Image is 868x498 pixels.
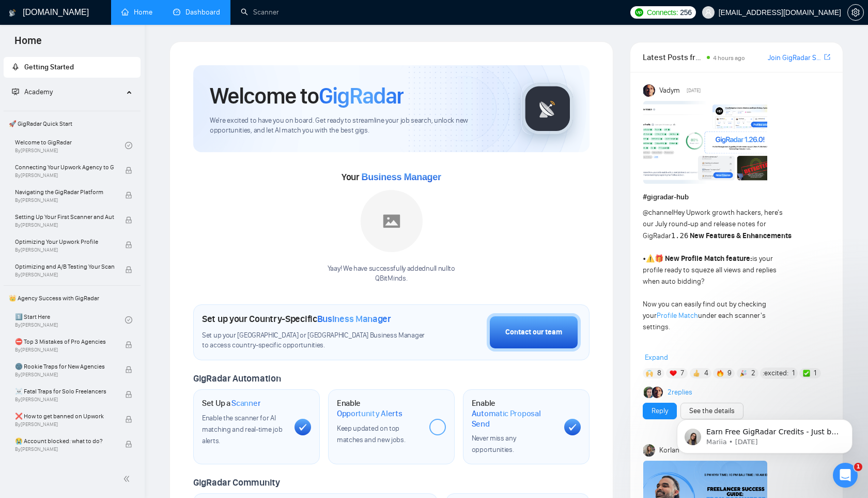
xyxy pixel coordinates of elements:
span: Korlan [659,445,679,456]
iframe: Intercom notifications message [661,398,868,470]
h1: Set up your Country-Specific [202,313,391,325]
span: 1 [792,368,795,378]
span: ⛔ Top 3 Mistakes of Pro Agencies [15,336,114,347]
span: 👑 Agency Success with GigRadar [5,288,139,309]
span: ☠️ Fatal Traps for Solo Freelancers [15,386,114,397]
span: Opportunity Alerts [337,408,402,419]
span: lock [125,241,132,248]
strong: New Profile Match feature: [665,254,752,263]
h1: Enable [337,398,421,418]
img: Alex B [644,387,655,398]
span: Connects: [647,7,678,18]
span: export [824,53,830,61]
img: 👍 [693,370,700,377]
span: By [PERSON_NAME] [15,347,114,353]
p: QBitMinds . [328,274,455,284]
span: @channel [643,208,673,217]
span: We're excited to have you on board. Get ready to streamline your job search, unlock new opportuni... [210,116,505,136]
a: export [824,52,830,62]
img: ✅ [803,370,810,377]
span: Expand [645,353,668,362]
span: Connecting Your Upwork Agency to GigRadar [15,162,114,172]
span: Scanner [231,398,260,408]
button: Reply [643,403,677,419]
span: By [PERSON_NAME] [15,222,114,228]
img: gigradar-logo.png [522,83,574,135]
code: 1.26 [671,231,689,240]
span: lock [125,416,132,423]
iframe: Intercom live chat [833,463,858,488]
span: By [PERSON_NAME] [15,197,114,203]
img: Korlan [643,444,656,457]
a: Join GigRadar Slack Community [768,52,822,64]
span: By [PERSON_NAME] [15,247,114,253]
span: lock [125,266,132,273]
img: Vadym [643,84,656,97]
span: lock [125,167,132,174]
span: check-circle [125,316,132,324]
span: rocket [12,63,19,70]
span: Setting Up Your First Scanner and Auto-Bidder [15,212,114,222]
span: lock [125,391,132,398]
button: setting [847,4,864,21]
a: searchScanner [241,8,279,17]
h1: Welcome to [210,82,404,110]
span: 🎁 [655,254,663,263]
span: 4 hours ago [713,54,745,62]
span: Optimizing and A/B Testing Your Scanner for Better Results [15,261,114,272]
span: 4 [704,368,708,378]
span: check-circle [125,142,132,149]
span: 🚀 GigRadar Quick Start [5,113,139,134]
img: 🎉 [740,370,747,377]
span: 2 [751,368,755,378]
img: F09AC4U7ATU-image.png [643,101,767,184]
span: Enable the scanner for AI matching and real-time job alerts. [202,414,282,445]
img: 🔥 [717,370,724,377]
span: Latest Posts from the GigRadar Community [643,51,704,64]
span: Academy [24,87,53,96]
strong: New Features & Enhancements [690,231,792,240]
span: GigRadar Automation [193,373,281,384]
span: Business Manager [361,172,441,182]
span: lock [125,192,132,199]
span: fund-projection-screen [12,88,19,95]
span: Academy [12,87,53,96]
span: 🌚 Rookie Traps for New Agencies [15,361,114,372]
span: 256 [680,7,691,18]
span: lock [125,366,132,373]
a: setting [847,8,864,17]
span: Optimizing Your Upwork Profile [15,237,114,247]
span: By [PERSON_NAME] [15,372,114,378]
li: Getting Started [4,57,141,78]
span: Home [6,33,50,55]
span: Automatic Proposal Send [472,408,556,429]
span: By [PERSON_NAME] [15,446,114,452]
img: upwork-logo.png [635,8,643,17]
a: 1️⃣ Start HereBy[PERSON_NAME] [15,309,125,331]
a: 2replies [668,387,692,398]
a: homeHome [121,8,152,17]
span: lock [125,216,132,224]
span: ⚠️ [646,254,655,263]
img: logo [9,5,16,21]
span: 8 [657,368,661,378]
span: By [PERSON_NAME] [15,397,114,403]
img: 🙌 [646,370,653,377]
img: placeholder.png [361,190,423,252]
a: Reply [652,405,668,417]
div: Yaay! We have successfully added null null to [328,264,455,284]
span: lock [125,341,132,348]
span: By [PERSON_NAME] [15,172,114,179]
span: Keep updated on top matches and new jobs. [337,424,406,444]
span: :excited: [763,368,788,379]
span: 7 [680,368,684,378]
a: Welcome to GigRadarBy[PERSON_NAME] [15,134,125,157]
span: setting [848,8,863,17]
span: GigRadar [319,82,404,110]
span: Navigating the GigRadar Platform [15,187,114,197]
button: Contact our team [487,313,581,351]
span: 1 [854,463,862,471]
